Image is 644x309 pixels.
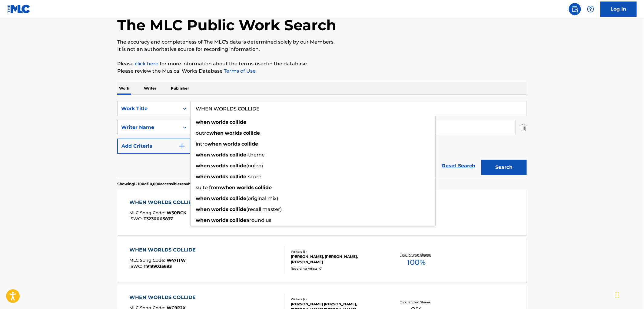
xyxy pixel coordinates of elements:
h1: The MLC Public Work Search [117,16,336,34]
div: Writer Name [121,124,176,131]
strong: when [196,152,210,158]
p: Work [117,82,131,95]
p: Total Known Shares: [400,252,433,257]
strong: collide [241,141,258,147]
strong: worlds [211,196,228,201]
p: Showing 1 - 100 of 10,000 accessible results (Total 124,752 ) [117,181,218,187]
p: Publisher [169,82,191,95]
div: Help [585,3,597,15]
div: [PERSON_NAME], [PERSON_NAME], [PERSON_NAME] [291,254,382,265]
p: The accuracy and completeness of The MLC's data is determined solely by our Members. [117,38,527,46]
div: Drag [616,286,619,304]
strong: collide [230,119,246,125]
span: ISWC : [130,216,144,222]
strong: when [196,206,210,212]
strong: worlds [237,185,254,190]
strong: when [196,119,210,125]
strong: when [196,163,210,169]
span: outro [196,130,209,136]
strong: when [196,196,210,201]
span: (recall master) [246,206,282,212]
a: click here [135,61,158,67]
span: suite from [196,185,221,190]
img: help [587,5,594,13]
span: MLC Song Code : [130,210,167,215]
span: 100 % [407,257,426,268]
div: Writers ( 2 ) [291,297,382,301]
strong: worlds [211,174,228,179]
strong: collide [230,174,246,179]
span: W471TW [167,258,186,263]
iframe: Chat Widget [614,280,644,309]
span: intro [196,141,207,147]
strong: when [196,217,210,223]
strong: collide [230,152,246,158]
button: Add Criteria [117,139,191,154]
span: -score [246,174,261,179]
strong: worlds [211,119,228,125]
img: Delete Criterion [520,120,527,135]
p: Writer [142,82,158,95]
a: WHEN WORLDS COLLIDEMLC Song Code:W471TWISWC:T9199035693Writers (3)[PERSON_NAME], [PERSON_NAME], [... [117,237,527,283]
img: search [571,5,579,13]
a: WHEN WORLDS COLLIDEMLC Song Code:W50BCKISWC:T3230005837Writers (1)[PERSON_NAME]Recording Artists ... [117,190,527,235]
div: WHEN WORLDS COLLIDE [130,199,199,206]
span: MLC Song Code : [130,258,167,263]
span: ISWC : [130,264,144,269]
strong: worlds [211,217,228,223]
strong: collide [230,196,246,201]
strong: worlds [211,206,228,212]
strong: when [221,185,235,190]
span: around us [246,217,271,223]
span: T3230005837 [144,216,173,222]
div: WHEN WORLDS COLLIDE [130,294,199,301]
strong: collide [230,163,246,169]
strong: collide [230,217,246,223]
button: Search [481,160,527,175]
a: Terms of Use [223,68,256,74]
p: Please review the Musical Works Database [117,67,527,75]
img: 9d2ae6d4665cec9f34b9.svg [178,143,186,150]
a: Log In [600,2,637,17]
span: (outro) [246,163,263,169]
a: Public Search [569,3,581,15]
strong: worlds [211,152,228,158]
span: -theme [246,152,265,158]
div: Recording Artists ( 0 ) [291,266,382,271]
strong: when [196,174,210,179]
span: W50BCK [167,210,187,215]
strong: collide [230,206,246,212]
p: Total Known Shares: [400,300,433,304]
span: (original mix) [246,196,278,201]
form: Search Form [117,101,527,178]
strong: collide [255,185,272,190]
div: Writers ( 3 ) [291,249,382,254]
strong: when [209,130,224,136]
span: T9199035693 [144,264,172,269]
strong: when [207,141,222,147]
p: Please for more information about the terms used in the database. [117,60,527,67]
div: WHEN WORLDS COLLIDE [130,246,199,254]
a: Reset Search [439,159,478,173]
img: MLC Logo [7,5,31,13]
div: Work Title [121,105,176,112]
strong: worlds [211,163,228,169]
strong: collide [243,130,260,136]
p: It is not an authoritative source for recording information. [117,46,527,53]
strong: worlds [225,130,242,136]
strong: worlds [223,141,240,147]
